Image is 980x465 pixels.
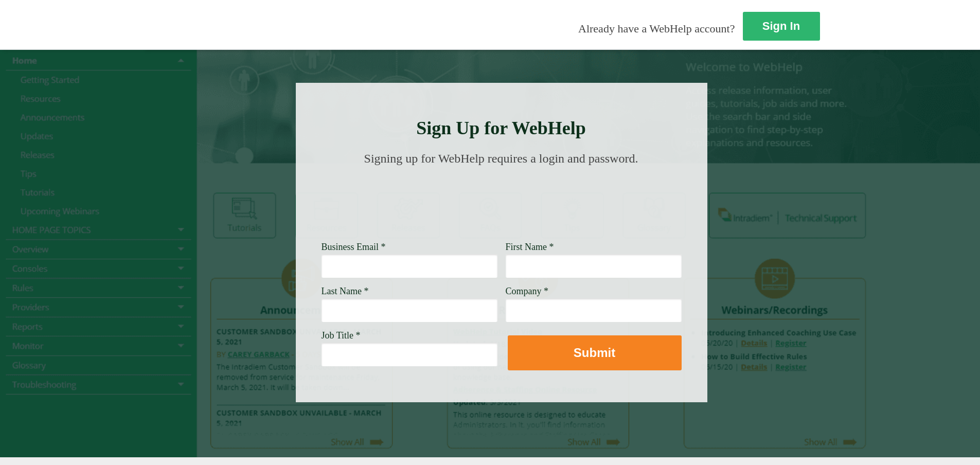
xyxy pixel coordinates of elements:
[364,152,638,165] span: Signing up for WebHelp requires a login and password.
[574,346,615,360] strong: Submit
[416,118,586,138] strong: Sign Up for WebHelp
[506,286,549,296] span: Company *
[762,20,800,32] strong: Sign In
[508,335,682,370] button: Submit
[322,330,361,341] span: Job Title *
[322,242,386,252] span: Business Email *
[328,176,675,227] img: Need Credentials? Sign up below. Have Credentials? Use the sign-in button.
[506,242,554,252] span: First Name *
[743,12,820,41] a: Sign In
[578,22,735,35] span: Already have a WebHelp account?
[322,286,369,296] span: Last Name *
